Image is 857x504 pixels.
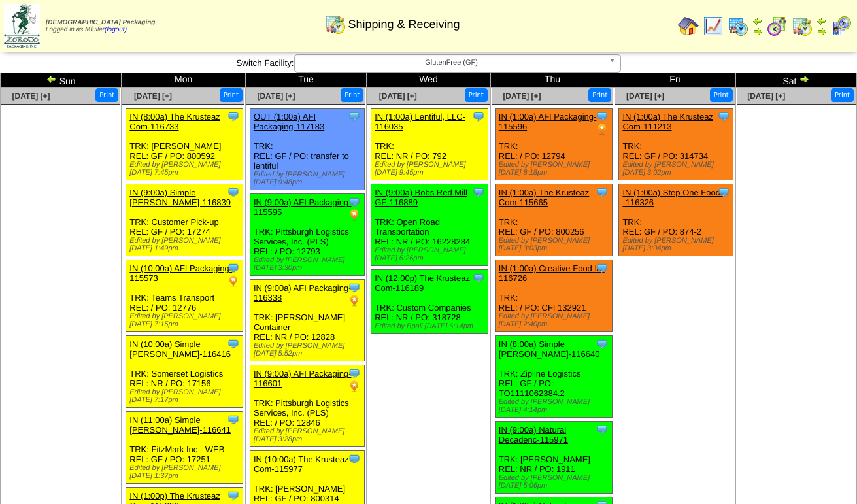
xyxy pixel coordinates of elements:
[371,184,488,266] div: TRK: Open Road Transportation REL: NR / PO: 16228284
[499,474,612,490] div: Edited by [PERSON_NAME] [DATE] 5:06pm
[499,112,597,131] a: IN (1:00a) AFI Packaging-115596
[792,16,813,37] img: calendarinout.gif
[257,92,295,101] a: [DATE] [+]
[300,55,603,71] span: GlutenFree (GF)
[375,188,467,207] a: IN (9:00a) Bobs Red Mill GF-116889
[348,367,361,380] img: Tooltip
[490,73,614,88] td: Thu
[375,246,488,262] div: Edited by [PERSON_NAME] [DATE] 6:26pm
[129,339,231,359] a: IN (10:00a) Simple [PERSON_NAME]-116416
[134,92,172,101] a: [DATE] [+]
[46,19,155,26] span: [DEMOGRAPHIC_DATA] Packaging
[227,110,240,123] img: Tooltip
[129,312,243,328] div: Edited by [PERSON_NAME] [DATE] 7:15pm
[122,73,246,88] td: Mon
[348,110,361,123] img: Tooltip
[752,16,763,26] img: arrowleft.gif
[367,73,491,88] td: Wed
[126,184,243,256] div: TRK: Customer Pick-up REL: GF / PO: 17274
[227,489,240,502] img: Tooltip
[348,380,361,393] img: PO
[254,342,364,358] div: Edited by [PERSON_NAME] [DATE] 5:52pm
[371,109,488,180] div: TRK: REL: NR / PO: 792
[375,112,465,131] a: IN (1:00a) Lentiful, LLC-116035
[254,283,352,303] a: IN (9:00a) AFI Packaging-116338
[129,464,243,480] div: Edited by [PERSON_NAME] [DATE] 1:37pm
[254,171,364,186] div: Edited by [PERSON_NAME] [DATE] 9:48pm
[126,336,243,408] div: TRK: Somerset Logistics REL: NR / PO: 17156
[227,186,240,199] img: Tooltip
[596,261,609,275] img: Tooltip
[596,123,609,136] img: PO
[710,88,733,102] button: Print
[46,74,57,84] img: arrowleft.gif
[95,88,118,102] button: Print
[250,194,364,276] div: TRK: Pittsburgh Logistics Services, Inc. (PLS) REL: / PO: 12793
[747,92,785,101] a: [DATE] [+]
[348,281,361,294] img: Tooltip
[227,261,240,275] img: Tooltip
[250,280,364,361] div: TRK: [PERSON_NAME] Container REL: NR / PO: 12828
[622,112,713,131] a: IN (1:00a) The Krusteaz Com-111213
[499,161,612,176] div: Edited by [PERSON_NAME] [DATE] 8:18pm
[254,428,364,443] div: Edited by [PERSON_NAME] [DATE] 3:28pm
[254,112,324,131] a: OUT (1:00a) AFI Packaging-117183
[752,26,763,37] img: arrowright.gif
[717,186,730,199] img: Tooltip
[619,184,733,256] div: TRK: REL: GF / PO: 874-2
[379,92,417,101] a: [DATE] [+]
[129,161,243,176] div: Edited by [PERSON_NAME] [DATE] 7:45pm
[254,256,364,272] div: Edited by [PERSON_NAME] [DATE] 3:30pm
[596,110,609,123] img: Tooltip
[499,188,590,207] a: IN (1:00a) The Krusteaz Com-115665
[46,19,155,33] span: Logged in as Mfuller
[250,365,364,447] div: TRK: Pittsburgh Logistics Services, Inc. (PLS) REL: / PO: 12846
[341,88,363,102] button: Print
[499,398,612,414] div: Edited by [PERSON_NAME] [DATE] 4:14pm
[254,454,349,474] a: IN (10:00a) The Krusteaz Com-115977
[12,92,50,101] a: [DATE] [+]
[472,271,485,284] img: Tooltip
[503,92,541,101] a: [DATE] [+]
[465,88,488,102] button: Print
[495,184,612,256] div: TRK: REL: GF / PO: 800256
[717,110,730,123] img: Tooltip
[129,237,243,252] div: Edited by [PERSON_NAME] [DATE] 1:49pm
[472,186,485,199] img: Tooltip
[126,412,243,484] div: TRK: FitzMark Inc - WEB REL: GF / PO: 17251
[227,275,240,288] img: PO
[735,73,856,88] td: Sat
[596,186,609,199] img: Tooltip
[375,161,488,176] div: Edited by [PERSON_NAME] [DATE] 9:45pm
[619,109,733,180] div: TRK: REL: GF / PO: 314734
[499,263,605,283] a: IN (1:00a) Creative Food In-116726
[325,14,346,35] img: calendarinout.gif
[371,270,488,334] div: TRK: Custom Companies REL: NR / PO: 318728
[227,413,240,426] img: Tooltip
[816,16,827,26] img: arrowleft.gif
[375,273,470,293] a: IN (12:00p) The Krusteaz Com-116189
[596,423,609,436] img: Tooltip
[227,337,240,350] img: Tooltip
[105,26,127,33] a: (logout)
[472,110,485,123] img: Tooltip
[129,415,231,435] a: IN (11:00a) Simple [PERSON_NAME]-116641
[348,294,361,307] img: PO
[728,16,748,37] img: calendarprod.gif
[831,88,854,102] button: Print
[622,161,733,176] div: Edited by [PERSON_NAME] [DATE] 3:02pm
[499,339,600,359] a: IN (8:00a) Simple [PERSON_NAME]-116640
[626,92,664,101] a: [DATE] [+]
[250,109,364,190] div: TRK: REL: GF / PO: transfer to lentiful
[245,73,366,88] td: Tue
[596,337,609,350] img: Tooltip
[816,26,827,37] img: arrowright.gif
[767,16,788,37] img: calendarblend.gif
[499,237,612,252] div: Edited by [PERSON_NAME] [DATE] 3:03pm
